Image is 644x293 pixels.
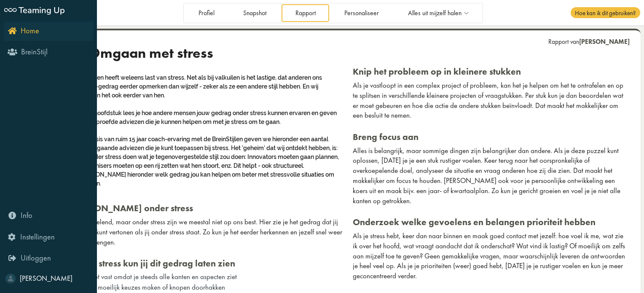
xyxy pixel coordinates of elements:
h3: Breng focus aan [353,132,629,142]
span: [PERSON_NAME] [20,274,72,283]
h3: Onderzoek welke gevoelens en belangen prioriteit hebben [353,217,629,228]
div: Iedereen heeft weleens last van stress. Net als bij valkuilen is het lastige, dat anderen ons str... [70,73,346,188]
span: Alles uit mijzelf halen [408,10,462,17]
span: Home [21,26,39,36]
a: Instellingen [4,227,94,247]
a: Home [4,22,94,41]
a: Personaliseer [331,4,393,22]
h3: Knip het probleem op in kleinere stukken [353,66,629,77]
span: Teaming Up [19,4,65,15]
span: Omgaan met stress [89,45,213,62]
a: BreinStijl [4,43,94,62]
h3: Onder stress kun jij dit gedrag laten zien [70,258,346,269]
a: Rapport [282,4,329,22]
div: Rapport van [548,38,630,46]
span: Instellingen [20,232,55,242]
a: Info [4,206,94,226]
div: Heel vervelend, maar onder stress zijn we meestal niet op ons best. Hier zie je het gedrag dat ji... [70,217,346,247]
span: BreinStijl [21,47,48,57]
a: Profiel [185,4,228,22]
span: [PERSON_NAME] [579,38,630,46]
span: Je loopt vast omdat je steeds alle kanten en aspecten ziet [78,272,237,281]
h3: [PERSON_NAME] onder stress [70,203,346,214]
a: Uitloggen [4,249,94,268]
span: Info [21,210,32,220]
div: Als je vastloopt in een complex project of probleem, kan het je helpen om het te ontrafelen en op... [353,81,629,121]
span: Uitloggen [21,253,51,263]
span: Je kunt moeilijk keuzes maken of knopen doorhakken [78,282,225,292]
div: Als je stress hebt, keer dan naar binnen en maak goed contact met jezelf: hoe voel ik me, wat zie... [353,231,629,281]
a: Snapshot [230,4,280,22]
div: Alles is belangrijk, maar sommige dingen zijn belangrijker dan andere. Als je deze puzzel kunt op... [353,146,629,206]
span: Hoe kan ik dit gebruiken? [571,7,640,18]
a: Alles uit mijzelf halen [394,4,481,22]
